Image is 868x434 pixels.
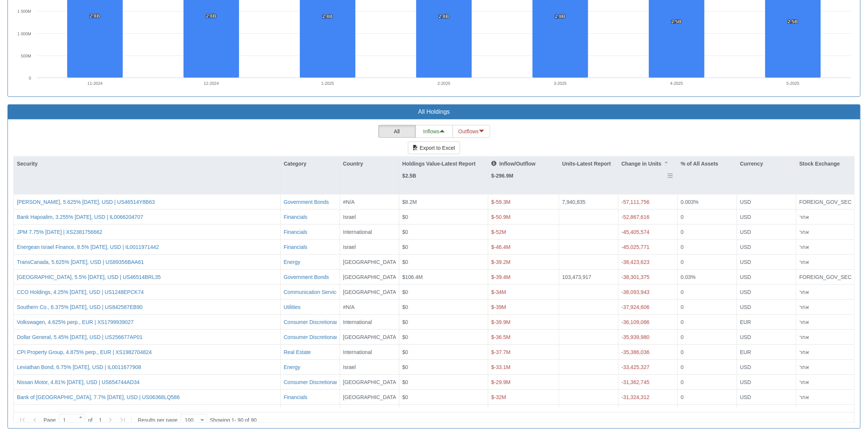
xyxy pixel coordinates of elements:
div: -31,324,312 [621,393,674,401]
button: Export to Excel [408,142,460,154]
span: $-52M [491,229,506,235]
div: USD [740,333,793,341]
div: אחר [799,258,852,265]
strong: $-296.9M [491,173,513,179]
div: 0 [681,378,734,386]
span: $0 [402,394,408,400]
div: Communication Services [284,288,342,295]
div: 103,473,917 [562,273,615,280]
strong: $2.5B [402,173,416,179]
button: Bank of [GEOGRAPHIC_DATA], 7.7% [DATE], USD | US06368LQ586 [17,393,180,401]
div: [GEOGRAPHIC_DATA] [343,333,396,341]
div: USD [740,258,793,265]
h3: All Holdings [14,108,854,115]
div: International [343,348,396,356]
span: $-39M [491,304,506,310]
div: 0 [681,348,734,356]
text: 500M [21,54,31,58]
div: 0 [681,363,734,371]
div: -52,867,616 [621,213,674,220]
span: Results per page [138,416,178,424]
span: $-36.5M [491,334,510,340]
div: 0 [681,333,734,341]
div: 0 [681,303,734,310]
div: -33,425,327 [621,363,674,371]
div: אחר [799,288,852,295]
text: 4-2025 [670,81,683,86]
div: International [343,228,396,235]
button: Utilities [284,303,301,310]
button: Financials [284,243,307,250]
div: USD [740,228,793,235]
button: TransCanada, 5.625% [DATE], USD | US89356BAA61 [17,258,144,265]
button: JPM 7.75% [DATE] | XS2381756662 [17,228,102,235]
div: [GEOGRAPHIC_DATA] [343,378,396,386]
div: 7,940,835 [562,198,615,206]
tspan: 2.8B [439,14,449,19]
span: $-46.4M [491,244,510,250]
text: 12-2024 [204,81,219,86]
div: אחר [799,393,852,401]
text: 5-2025 [787,81,799,86]
div: CCO Holdings, 4.25% [DATE], USD | US1248EPCK74 [17,288,144,295]
div: Energean Israel Finance, 8.5% [DATE], USD | IL0011971442 [17,243,159,250]
span: $8.2M [402,199,417,205]
p: Units-Latest Report [562,160,611,168]
div: % of All Assets [678,157,737,171]
button: Financials [284,228,307,235]
span: 1 [92,416,102,424]
span: $0 [402,214,408,220]
div: Security [14,157,280,171]
span: $-39.9M [491,319,510,325]
button: Nissan Motor, 4.81% [DATE], USD | US654744AD34 [17,378,140,386]
tspan: 1 500M [17,9,31,14]
button: Financials [284,213,307,220]
div: 0 [681,318,734,325]
button: Southern Co., 6.375% [DATE], USD | US842587EB90 [17,303,143,310]
p: Change in Units [621,160,662,168]
tspan: 2.8B [206,13,216,19]
div: אחר [799,303,852,310]
button: [GEOGRAPHIC_DATA], 5.5% [DATE], USD | US46514BRL35 [17,273,161,280]
div: FOREIGN_GOV_SEC [799,198,852,206]
div: Consumer Discretionary [284,378,340,386]
div: [GEOGRAPHIC_DATA] [343,273,396,280]
tspan: 2.8B [555,14,565,19]
span: $-59.3M [491,199,510,205]
button: Bank Hapoalim, 3.255% [DATE], USD | IL0066204707 [17,213,143,220]
div: USD [740,378,793,386]
span: $0 [402,304,408,310]
div: אחר [799,363,852,371]
span: $-37.7M [491,349,510,355]
span: $-39.2M [491,259,510,265]
span: $0 [402,229,408,235]
p: Holdings Value-Latest Report [402,160,475,168]
button: Consumer Discretionary [284,318,340,325]
tspan: 2.5B [671,19,681,24]
button: Consumer Discretionary [284,333,340,341]
div: Israel [343,243,396,250]
button: Dollar General, 5.45% [DATE], USD | US256677AP01 [17,333,143,341]
div: -35,386,036 [621,348,674,356]
div: Real Estate [284,348,311,356]
span: $0 [402,244,408,250]
div: USD [740,288,793,295]
button: Government Bonds [284,273,329,280]
div: Volkswagen, 4.625% perp., EUR | XS1799939027 [17,318,134,325]
div: Israel [343,213,396,220]
div: 0 [681,213,734,220]
div: USD [740,198,793,206]
div: -31,362,745 [621,378,674,386]
div: -37,924,606 [621,303,674,310]
div: אחר [799,228,852,235]
div: Israel [343,363,396,371]
div: -45,025,771 [621,243,674,250]
div: USD [740,243,793,250]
